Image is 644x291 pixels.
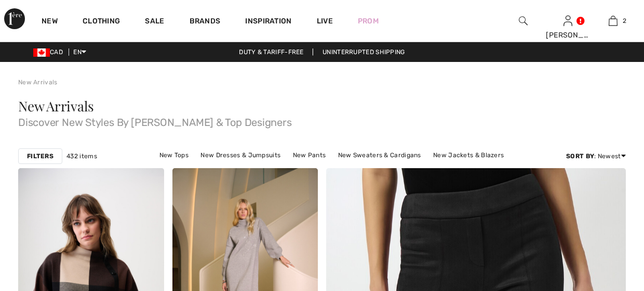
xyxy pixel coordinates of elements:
[73,48,86,56] span: EN
[83,17,120,28] a: Clothing
[325,162,383,175] a: New Outerwear
[154,148,194,162] a: New Tops
[428,148,509,162] a: New Jackets & Blazers
[288,148,331,162] a: New Pants
[66,151,97,161] span: 432 items
[566,153,594,160] strong: Sort By
[27,151,53,161] strong: Filters
[563,16,572,26] a: Sign In
[245,17,291,28] span: Inspiration
[18,113,626,128] span: Discover New Styles By [PERSON_NAME] & Top Designers
[190,17,221,28] a: Brands
[280,162,323,175] a: New Skirts
[18,97,93,115] span: New Arrivals
[18,79,58,86] a: New Arrivals
[333,148,426,162] a: New Sweaters & Cardigans
[563,15,572,27] img: My Info
[33,48,67,56] span: CAD
[195,148,286,162] a: New Dresses & Jumpsuits
[591,15,635,27] a: 2
[33,48,50,57] img: Canadian Dollar
[42,17,58,28] a: New
[623,16,626,26] span: 2
[317,16,333,27] a: Live
[546,30,590,41] div: [PERSON_NAME]
[4,8,25,29] img: 1ère Avenue
[145,17,164,28] a: Sale
[358,16,379,27] a: Prom
[566,151,626,161] div: : Newest
[609,15,618,27] img: My Bag
[519,15,528,27] img: search the website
